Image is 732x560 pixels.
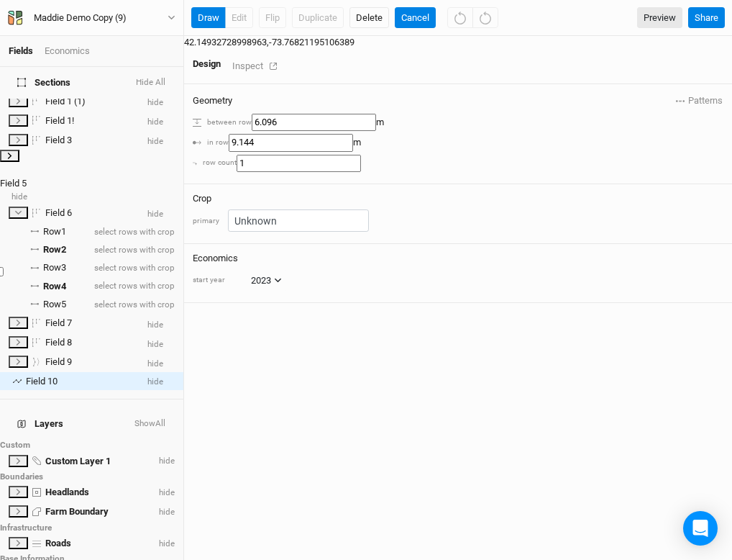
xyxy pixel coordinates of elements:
span: Field 9 [45,356,72,367]
button: Undo (^z) [447,7,473,29]
span: Field 1 (1) [45,96,86,107]
span: Row 1 [43,226,66,238]
button: 2023 [244,270,288,292]
a: Fields [9,45,33,56]
span: select rows with crop [91,227,175,237]
span: Headlands [45,487,89,497]
span: Patterns [676,94,723,108]
button: Share [688,7,725,29]
div: row count [193,158,237,168]
div: Field 6 [45,207,136,219]
span: Field 6 [45,207,72,218]
span: hide [156,538,175,548]
span: select rows with crop [91,299,175,310]
h4: Economics [193,253,723,264]
div: Field 1 (1) [45,96,136,107]
div: Inspect [232,58,283,74]
div: Open Intercom Messenger [683,511,718,546]
button: Duplicate [292,7,344,29]
span: Field 8 [45,337,72,348]
span: Row 3 [43,262,66,274]
div: Farm Boundary [45,506,156,518]
button: Hide All [135,76,166,90]
h4: Crop [193,193,211,204]
span: Layers [17,417,63,431]
span: Row 4 [43,281,66,292]
input: Select Crop [228,209,369,232]
span: hide [156,456,175,466]
button: Redo (^Z) [472,7,498,29]
div: Economics [45,45,90,58]
div: Field 10 [26,376,136,387]
button: ShowAll [134,417,166,431]
span: Sections [17,76,70,90]
div: Maddie Demo Copy (9) [34,11,127,25]
span: hide [156,507,175,517]
span: hide [147,209,163,219]
button: Cancel [395,7,436,29]
div: Custom Layer 1 [45,456,156,467]
div: 42.14932728998963 , -73.76821195106389 [184,36,732,49]
span: Field 3 [45,135,72,145]
button: Patterns [675,93,723,109]
span: hide [156,487,175,497]
div: Field 1! [45,115,136,127]
a: Preview [637,7,682,29]
span: select rows with crop [91,263,175,273]
button: edit [225,7,253,29]
span: hide [147,320,163,330]
button: Delete [349,7,389,29]
div: Roads [45,538,156,549]
span: hide [12,191,27,202]
span: m [353,137,361,148]
h4: Geometry [193,95,232,107]
span: hide [147,339,163,349]
span: Field 10 [26,376,58,387]
div: Headlands [45,487,156,498]
div: in row [193,137,229,148]
span: hide [147,117,163,127]
span: Roads [45,538,71,548]
span: hide [147,376,163,387]
span: select rows with crop [91,281,175,291]
button: Maddie Demo Copy (9) [7,10,176,26]
div: Field 3 [45,135,136,146]
span: select rows with crop [91,245,175,255]
div: between row [193,117,252,128]
span: Row 2 [43,244,66,256]
div: Design [193,58,221,71]
div: Field 9 [45,356,136,368]
span: hide [147,97,163,107]
span: Field 1! [45,115,74,126]
span: Field 7 [45,317,72,328]
span: Farm Boundary [45,506,109,517]
div: start year [193,275,243,286]
div: primary [193,216,219,227]
span: Row 5 [43,299,66,310]
span: m [376,117,384,127]
div: Field 7 [45,317,136,329]
button: draw [191,7,226,29]
span: hide [147,136,163,146]
span: Custom Layer 1 [45,456,111,466]
span: hide [147,358,163,369]
button: Flip [259,7,286,29]
div: Field 8 [45,337,136,348]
